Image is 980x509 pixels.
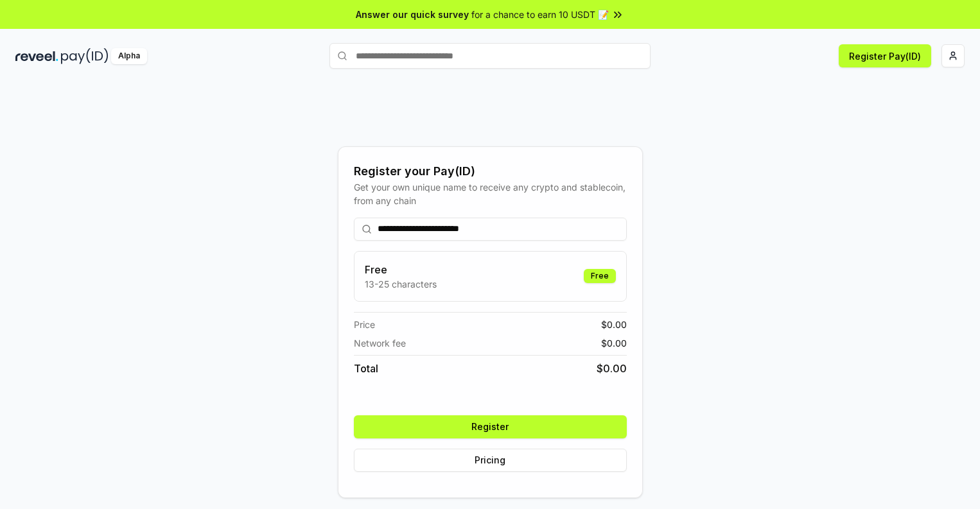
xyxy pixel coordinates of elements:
[354,449,627,472] button: Pricing
[365,277,437,291] p: 13-25 characters
[839,44,931,67] button: Register Pay(ID)
[365,262,437,277] h3: Free
[601,336,627,350] span: $ 0.00
[354,336,406,350] span: Network fee
[15,48,58,64] img: reveel_dark
[354,162,627,180] div: Register your Pay(ID)
[61,48,109,64] img: pay_id
[354,318,375,331] span: Price
[354,180,627,207] div: Get your own unique name to receive any crypto and stablecoin, from any chain
[597,361,627,376] span: $ 0.00
[471,8,609,21] span: for a chance to earn 10 USDT 📝
[354,361,378,376] span: Total
[356,8,469,21] span: Answer our quick survey
[354,415,627,438] button: Register
[111,48,147,64] div: Alpha
[601,318,627,331] span: $ 0.00
[584,269,616,283] div: Free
